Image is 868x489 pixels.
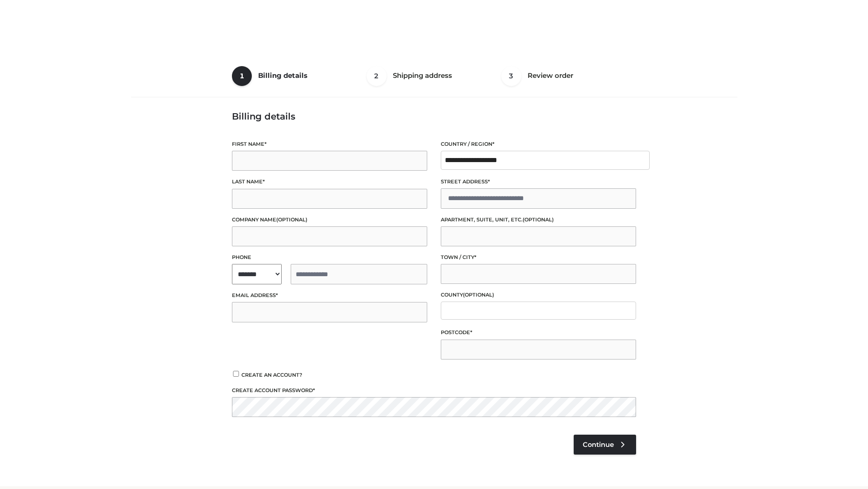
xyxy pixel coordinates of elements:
label: Apartment, suite, unit, etc. [441,216,636,224]
span: (optional) [276,216,307,223]
a: Continue [574,435,636,455]
span: Shipping address [393,71,452,80]
span: 2 [367,66,387,86]
h3: Billing details [232,111,636,122]
span: Review order [528,71,573,80]
label: Country / Region [441,140,636,149]
label: Phone [232,253,427,262]
span: (optional) [523,216,554,223]
label: Last name [232,177,427,186]
label: Company name [232,216,427,224]
label: First name [232,140,427,149]
span: (optional) [463,292,494,298]
label: County [441,291,636,299]
input: Create an account? [232,371,240,377]
span: 3 [501,66,521,86]
label: Street address [441,177,636,186]
span: Continue [583,441,614,449]
span: Billing details [258,71,307,80]
label: Create account password [232,386,636,395]
span: 1 [232,66,252,86]
label: Town / City [441,253,636,262]
span: Create an account? [241,372,302,378]
label: Email address [232,291,427,300]
label: Postcode [441,328,636,337]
